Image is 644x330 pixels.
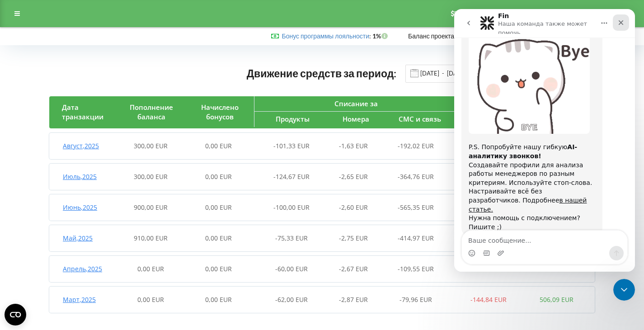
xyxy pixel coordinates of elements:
span: СМС и связь [399,114,441,123]
span: 0,00 EUR [205,203,232,212]
span: Март , 2025 [63,295,96,304]
span: -79,96 EUR [400,295,432,304]
button: Open CMP widget [5,304,26,325]
span: -101,33 EUR [273,141,310,150]
span: Август , 2025 [63,141,99,150]
span: -2,75 EUR [339,234,368,242]
button: Средство выбора эмодзи [14,240,21,248]
span: 0,00 EUR [205,172,232,181]
span: -2,67 EUR [339,264,368,273]
span: Июль , 2025 [63,172,97,181]
span: Списание за [334,99,378,108]
a: Бонус программы лояльности [282,32,369,40]
span: 0,00 EUR [137,264,164,273]
button: Добавить вложение [43,240,50,248]
span: Баланс проекта: [408,32,456,40]
span: 0,00 EUR [137,295,164,304]
span: Начислено бонусов [201,103,239,121]
span: -2,65 EUR [339,172,368,181]
span: -60,00 EUR [275,264,308,273]
strong: 1% [372,32,390,40]
span: 0,00 EUR [205,295,232,304]
span: 0,00 EUR [205,264,232,273]
iframe: Intercom live chat [613,279,635,301]
span: Май , 2025 [63,234,93,242]
span: Пополнение баланса [130,103,173,121]
div: Создавайте профили для анализа работы менеджеров по разным критериям. Используйте стоп-слова. Нас... [14,152,141,205]
span: : [282,32,371,40]
iframe: Intercom live chat [454,9,635,272]
span: -2,87 EUR [339,295,368,304]
span: -109,55 EUR [398,264,434,273]
span: Номера [343,114,369,123]
span: -144,84 EUR [470,295,507,304]
span: -100,00 EUR [273,203,310,212]
span: -124,67 EUR [273,172,310,181]
span: -414,97 EUR [398,234,434,242]
button: Средство выбора GIF-файла [28,240,36,248]
span: -192,02 EUR [398,141,434,150]
span: -1,63 EUR [339,141,368,150]
span: Движение средств за период: [247,67,397,80]
span: 300,00 EUR [134,172,168,181]
span: -2,60 EUR [339,203,368,212]
span: -62,00 EUR [275,295,308,304]
span: Дата транзакции [62,103,103,121]
span: Апрель , 2025 [63,264,102,273]
span: -364,76 EUR [398,172,434,181]
span: Продукты [276,114,310,123]
div: Нужна помощь с подключением? Пишите ;) [14,205,141,222]
span: -565,35 EUR [398,203,434,212]
span: 333,88 EUR [540,264,573,273]
b: AI-аналитику звонков! [14,134,123,151]
span: -75,33 EUR [275,234,308,242]
span: Июнь , 2025 [63,203,97,212]
button: Отправить сообщение… [155,237,169,251]
span: 900,00 EUR [134,203,168,212]
div: P.S. Попробуйте нашу гибкую [14,134,141,151]
textarea: Ваше сообщение... [8,222,173,237]
span: 506,09 EUR [540,295,573,304]
span: 300,00 EUR [134,141,168,150]
span: 0,00 EUR [205,141,232,150]
span: -172,22 EUR [470,264,507,273]
span: 0,00 EUR [205,234,232,242]
span: 910,00 EUR [134,234,168,242]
